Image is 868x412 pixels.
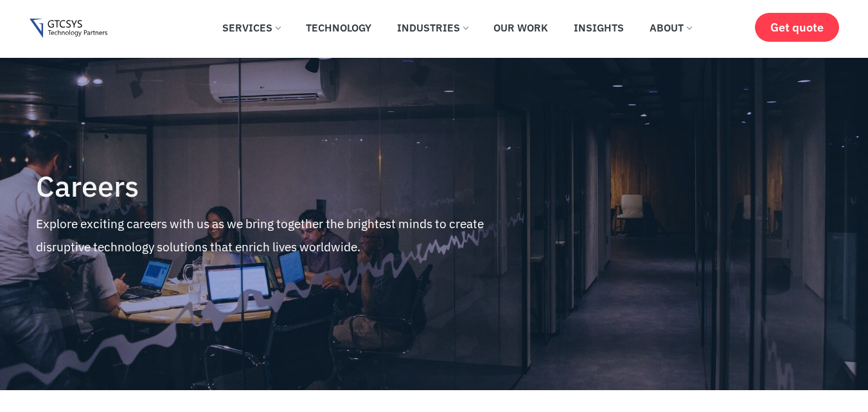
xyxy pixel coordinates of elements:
[36,170,529,202] h4: Careers
[770,21,824,34] span: Get quote
[36,212,529,258] p: Explore exciting careers with us as we bring together the brightest minds to create disruptive te...
[213,13,290,42] a: Services
[387,13,477,42] a: Industries
[640,13,701,42] a: About
[564,13,633,42] a: Insights
[484,13,558,42] a: Our Work
[296,13,381,42] a: Technology
[30,19,107,39] img: Gtcsys logo
[755,13,839,42] a: Get quote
